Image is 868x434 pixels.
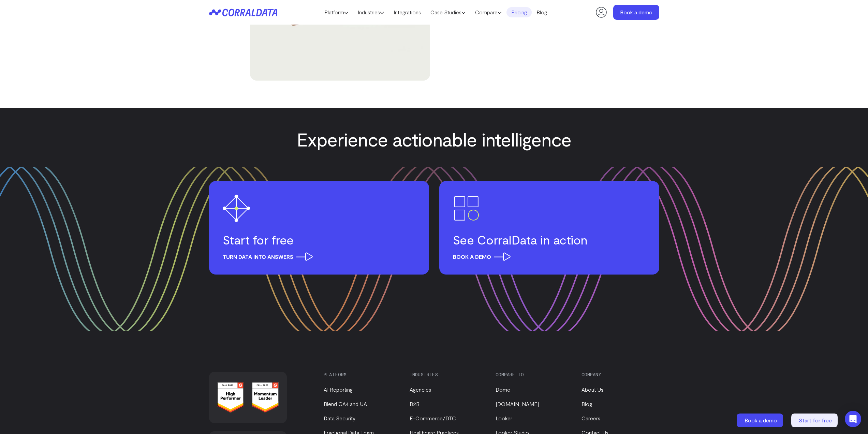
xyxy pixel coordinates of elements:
span: Turn data into answers [223,252,313,261]
a: [DOMAIN_NAME] [496,401,539,407]
a: Case Studies [426,7,470,17]
h3: Industries [410,372,484,377]
a: B2B [410,401,420,407]
a: E-Commerce/DTC [410,415,456,421]
a: Careers [582,415,600,421]
a: Book a demo [613,5,659,20]
a: Blog [532,7,552,17]
h3: Platform [324,372,398,377]
a: Looker [496,415,512,421]
h3: Start for free [223,232,415,247]
span: Start for free [799,417,832,423]
a: Pricing [506,7,532,17]
a: Blog [582,401,592,407]
h3: Compare to [496,372,570,377]
a: Compare [470,7,506,17]
a: Data Security [324,415,355,421]
a: Industries [353,7,389,17]
span: Book a demo [745,417,777,423]
div: Open Intercom Messenger [845,411,861,427]
a: Start for free [791,414,839,427]
span: Book a demo [453,252,511,261]
a: Start for free Turn data into answers [209,181,429,275]
a: See CorralData in action Book a demo [439,181,659,275]
a: Book a demo [737,414,784,427]
a: Platform [320,7,353,17]
a: Integrations [389,7,426,17]
a: AI Reporting [324,386,353,393]
a: Agencies [410,386,431,393]
h3: See CorralData in action [453,232,646,247]
h3: Company [582,372,656,377]
a: Blend GA4 and UA [324,401,367,407]
a: Domo [496,386,511,393]
a: About Us [582,386,603,393]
